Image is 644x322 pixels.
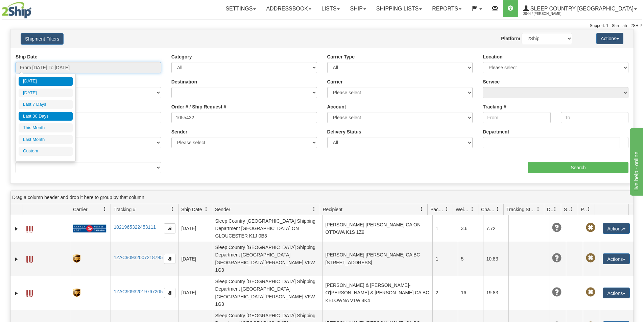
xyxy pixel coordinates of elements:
button: Actions [596,33,623,44]
label: Sender [171,128,187,135]
a: 1021965322453111 [114,224,156,230]
span: Unknown [552,253,562,263]
a: Pickup Status filter column settings [583,203,595,215]
label: Tracking # [483,103,506,110]
img: 20 - Canada Post [73,224,106,233]
td: 1 [432,242,458,276]
a: Lists [316,0,345,17]
button: Shipment Filters [21,33,64,45]
span: Unknown [552,288,562,297]
td: 16 [458,276,483,310]
label: Category [171,53,192,60]
span: Carrier [73,206,88,213]
span: Pickup Not Assigned [586,253,595,263]
li: Last Month [19,135,73,144]
img: 8 - UPS [73,254,80,263]
td: [DATE] [178,276,212,310]
label: Ship Date [16,53,38,60]
div: live help - online [5,4,63,12]
a: Packages filter column settings [441,203,453,215]
a: 1ZAC90932019767205 [114,289,163,294]
span: Weight [456,206,470,213]
iframe: chat widget [628,126,643,195]
span: Sender [215,206,230,213]
td: 1 [432,215,458,242]
td: 5 [458,242,483,276]
span: Charge [481,206,495,213]
span: Tracking Status [506,206,536,213]
td: Sleep Country [GEOGRAPHIC_DATA] Shipping Department [GEOGRAPHIC_DATA] [GEOGRAPHIC_DATA][PERSON_NA... [212,276,322,310]
div: grid grouping header [10,191,634,204]
span: Ship Date [181,206,202,213]
a: Tracking Status filter column settings [532,203,544,215]
label: Destination [171,78,197,85]
button: Copy to clipboard [164,288,175,298]
a: Expand [13,256,20,263]
label: Location [483,53,502,60]
a: Recipient filter column settings [416,203,427,215]
input: To [561,112,628,123]
span: Delivery Status [547,206,553,213]
a: Settings [220,0,261,17]
button: Copy to clipboard [164,254,175,264]
div: Support: 1 - 855 - 55 - 2SHIP [2,23,642,29]
td: 7.72 [483,215,508,242]
a: Label [26,223,33,233]
a: 1ZAC90932007218795 [114,255,163,260]
li: This Month [19,123,73,132]
span: Recipient [323,206,342,213]
span: Unknown [552,223,562,232]
input: Search [528,162,628,173]
img: 8 - UPS [73,289,80,297]
a: Sleep Country [GEOGRAPHIC_DATA] 2044 / [PERSON_NAME] [518,0,642,17]
span: Pickup Not Assigned [586,288,595,297]
span: Pickup Status [581,206,587,213]
td: [DATE] [178,242,212,276]
a: Label [26,287,33,298]
a: Addressbook [261,0,316,17]
a: Label [26,253,33,264]
li: [DATE] [19,77,73,86]
td: [DATE] [178,215,212,242]
a: Delivery Status filter column settings [549,203,561,215]
li: [DATE] [19,89,73,98]
a: Carrier filter column settings [99,203,111,215]
label: Department [483,128,509,135]
a: Tracking # filter column settings [167,203,178,215]
span: Sleep Country [GEOGRAPHIC_DATA] [529,6,634,11]
a: Expand [13,225,20,232]
a: Charge filter column settings [492,203,503,215]
label: Account [327,103,346,110]
label: Carrier Type [327,53,355,60]
a: Reports [427,0,467,17]
td: Sleep Country [GEOGRAPHIC_DATA] Shipping Department [GEOGRAPHIC_DATA] [GEOGRAPHIC_DATA][PERSON_NA... [212,242,322,276]
li: Last 7 Days [19,100,73,109]
input: From [483,112,550,123]
td: 3.6 [458,215,483,242]
label: Delivery Status [327,128,361,135]
a: Shipment Issues filter column settings [566,203,578,215]
img: logo2044.jpg [2,2,31,19]
td: [PERSON_NAME] & [PERSON_NAME]-O'[PERSON_NAME] & [PERSON_NAME] CA BC KELOWNA V1W 4K4 [322,276,432,310]
td: 10.83 [483,242,508,276]
label: Platform [501,35,520,42]
button: Copy to clipboard [164,223,175,233]
label: Carrier [327,78,343,85]
a: Shipping lists [371,0,427,17]
span: Pickup Not Assigned [586,223,595,232]
td: [PERSON_NAME] [PERSON_NAME] CA ON OTTAWA K1S 1Z9 [322,215,432,242]
a: Ship [345,0,371,17]
td: [PERSON_NAME] [PERSON_NAME] CA BC [STREET_ADDRESS] [322,242,432,276]
a: Expand [13,290,20,297]
td: Sleep Country [GEOGRAPHIC_DATA] Shipping Department [GEOGRAPHIC_DATA] ON GLOUCESTER K1J 0B3 [212,215,322,242]
button: Actions [603,288,630,298]
td: 2 [432,276,458,310]
a: Weight filter column settings [467,203,478,215]
button: Actions [603,253,630,264]
span: 2044 / [PERSON_NAME] [523,10,574,17]
a: Ship Date filter column settings [200,203,212,215]
label: Order # / Ship Request # [171,103,226,110]
li: Last 30 Days [19,112,73,121]
span: Packages [430,206,445,213]
a: Sender filter column settings [308,203,320,215]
